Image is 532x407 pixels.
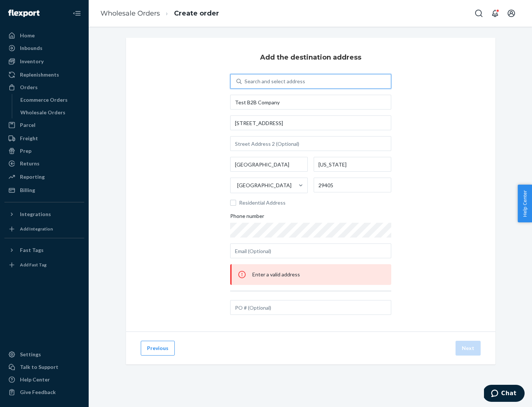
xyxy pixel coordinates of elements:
[230,115,391,130] input: Street Address
[4,374,84,386] a: Help Center
[230,212,264,223] span: Phone number
[260,53,361,62] h3: Add the destination address
[4,349,84,360] a: Settings
[471,6,486,21] button: Open Search Box
[20,121,35,129] div: Parcel
[20,109,65,116] div: Wholesale Orders
[20,246,44,254] div: Fast Tags
[20,44,42,52] div: Inbounds
[236,182,237,189] input: [GEOGRAPHIC_DATA]
[4,223,84,235] a: Add Integration
[4,259,84,271] a: Add Fast Tag
[20,226,53,232] div: Add Integration
[4,55,84,67] a: Inventory
[314,157,391,172] input: State
[20,351,41,358] div: Settings
[174,9,219,17] a: Create order
[20,262,47,268] div: Add Fast Tag
[20,376,50,383] div: Help Center
[230,157,308,172] input: City
[504,6,519,21] button: Open account menu
[230,95,391,110] input: Company Name
[518,185,532,222] button: Help Center
[4,208,84,220] button: Integrations
[4,386,84,398] button: Give Feedback
[8,10,40,17] img: Flexport logo
[4,132,84,144] a: Freight
[20,363,58,371] div: Talk to Support
[20,84,38,91] div: Orders
[4,171,84,183] a: Reporting
[20,160,40,167] div: Returns
[237,182,291,189] div: [GEOGRAPHIC_DATA]
[484,385,525,403] iframe: Opens a widget where you can chat to one of our agents
[230,200,236,206] input: Residential Address
[4,361,84,373] button: Talk to Support
[17,94,85,106] a: Ecommerce Orders
[20,135,38,142] div: Freight
[4,184,84,196] a: Billing
[4,81,84,93] a: Orders
[4,30,84,41] a: Home
[4,69,84,81] a: Replenishments
[20,388,56,396] div: Give Feedback
[20,211,51,218] div: Integrations
[239,199,391,206] span: Residential Address
[100,9,160,17] a: Wholesale Orders
[20,58,44,65] div: Inventory
[4,145,84,157] a: Prep
[20,147,31,155] div: Prep
[4,244,84,256] button: Fast Tags
[20,32,35,39] div: Home
[20,71,59,78] div: Replenishments
[95,3,225,24] ol: breadcrumbs
[20,96,68,104] div: Ecommerce Orders
[20,186,35,194] div: Billing
[4,119,84,131] a: Parcel
[314,178,391,192] input: ZIP Code
[17,107,85,118] a: Wholesale Orders
[245,78,305,85] div: Search and select address
[141,341,175,356] button: Previous
[230,243,391,258] input: Email (Optional)
[230,300,391,315] input: PO # (Optional)
[252,271,300,277] span: Enter a valid address
[488,6,502,21] button: Open notifications
[4,42,84,54] a: Inbounds
[456,341,481,356] button: Next
[69,6,84,21] button: Close Navigation
[20,173,45,181] div: Reporting
[230,136,391,151] input: Street Address 2 (Optional)
[4,158,84,169] a: Returns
